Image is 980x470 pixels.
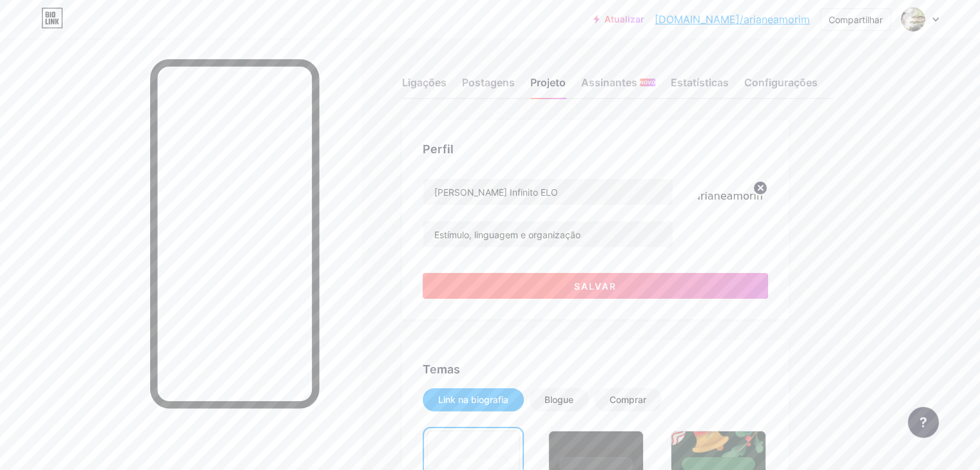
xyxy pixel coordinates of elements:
input: Biografia [423,221,673,247]
font: Configurações [744,76,818,89]
button: Salvar [423,273,768,299]
font: Comprar [610,394,646,405]
font: Projeto [530,76,566,89]
font: Ligações [402,76,447,89]
font: Compartilhar [829,14,883,25]
font: Estatísticas [671,76,729,89]
font: Temas [423,362,460,376]
font: Atualizar [604,14,644,24]
font: Link na biografia [438,394,508,405]
font: Perfil [423,142,454,156]
font: Salvar [574,281,617,292]
img: arianeamorim [901,7,925,32]
font: NOVO [640,79,655,86]
font: [DOMAIN_NAME]/arianeamorim [655,13,810,26]
a: [DOMAIN_NAME]/arianeamorim [655,12,810,27]
font: Postagens [462,76,515,89]
font: Blogue [544,394,573,405]
input: Nome [423,179,673,205]
font: Assinantes [581,76,637,89]
img: arianeamorim [694,178,768,252]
